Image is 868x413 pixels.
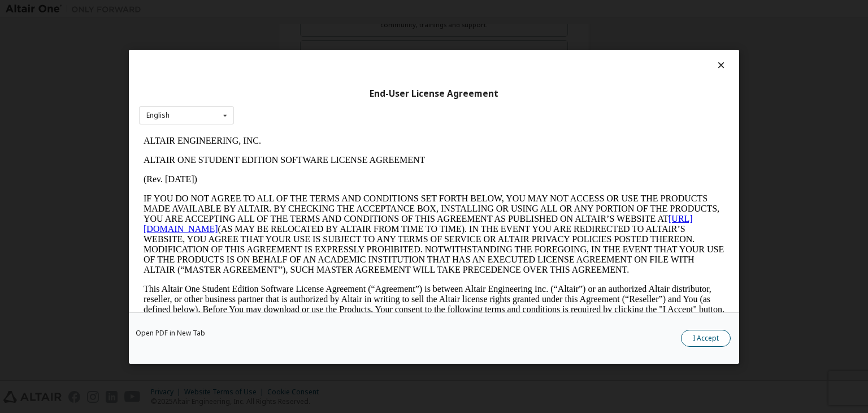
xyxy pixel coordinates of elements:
p: (Rev. [DATE]) [5,43,585,53]
p: This Altair One Student Edition Software License Agreement (“Agreement”) is between Altair Engine... [5,153,585,193]
a: [URL][DOMAIN_NAME] [5,83,554,102]
button: I Accept [681,330,731,347]
p: ALTAIR ONE STUDENT EDITION SOFTWARE LICENSE AGREEMENT [5,24,585,34]
div: End-User License Agreement [139,88,729,99]
a: Open PDF in New Tab [136,330,205,337]
p: ALTAIR ENGINEERING, INC. [5,5,585,15]
p: IF YOU DO NOT AGREE TO ALL OF THE TERMS AND CONDITIONS SET FORTH BELOW, YOU MAY NOT ACCESS OR USE... [5,62,585,144]
div: English [146,112,170,119]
